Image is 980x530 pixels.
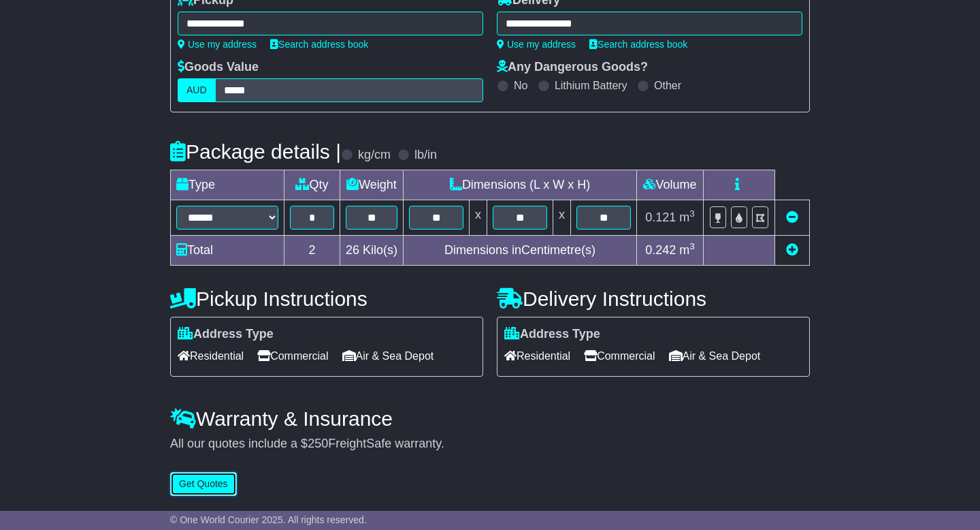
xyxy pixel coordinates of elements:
a: Search address book [270,39,368,50]
span: m [679,243,695,257]
td: Kilo(s) [340,236,404,266]
sup: 3 [689,208,695,219]
span: m [679,211,695,224]
a: Add new item [786,243,798,257]
span: Commercial [257,345,328,367]
label: Goods Value [178,60,259,75]
td: x [470,200,487,236]
label: Address Type [178,327,274,342]
td: 2 [284,236,340,266]
span: Commercial [584,345,655,367]
td: Weight [340,170,404,200]
label: AUD [178,78,216,102]
span: Air & Sea Depot [342,345,434,367]
td: Volume [637,170,704,200]
td: Dimensions (L x W x H) [404,170,637,200]
td: x [553,200,571,236]
a: Use my address [497,39,576,50]
label: Lithium Battery [555,79,627,92]
h4: Warranty & Insurance [170,407,810,430]
span: Air & Sea Depot [669,345,761,367]
span: Residential [178,345,244,367]
div: All our quotes include a $ FreightSafe warranty. [170,437,810,452]
label: kg/cm [358,148,391,163]
td: Dimensions in Centimetre(s) [404,236,637,266]
h4: Package details | [170,140,341,163]
button: Get Quotes [170,472,237,496]
td: Total [171,236,284,266]
h4: Pickup Instructions [170,287,483,310]
td: Type [171,170,284,200]
span: 0.121 [645,211,676,224]
span: 26 [346,243,359,257]
sup: 3 [689,241,695,251]
a: Remove this item [786,211,798,224]
h4: Delivery Instructions [497,287,810,310]
span: 0.242 [645,243,676,257]
td: Qty [284,170,340,200]
a: Use my address [178,39,257,50]
span: © One World Courier 2025. All rights reserved. [170,514,367,525]
label: Address Type [504,327,600,342]
label: lb/in [414,148,437,163]
label: Any Dangerous Goods? [497,60,648,75]
a: Search address book [589,39,687,50]
label: Other [654,79,681,92]
span: 250 [308,437,328,450]
span: Residential [504,345,570,367]
label: No [514,79,527,92]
